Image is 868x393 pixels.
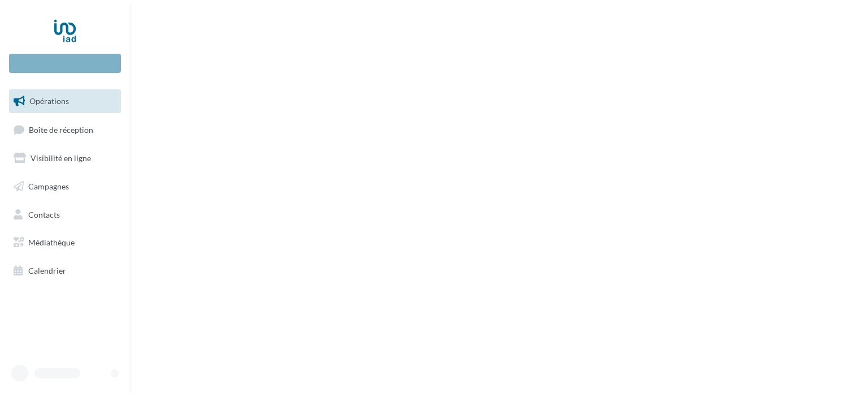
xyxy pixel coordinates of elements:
[7,259,123,283] a: Calendrier
[31,153,91,163] span: Visibilité en ligne
[29,124,93,134] span: Boîte de réception
[28,209,60,219] span: Contacts
[7,203,123,227] a: Contacts
[7,89,123,113] a: Opérations
[28,237,75,247] span: Médiathèque
[7,231,123,254] a: Médiathèque
[28,182,69,191] span: Campagnes
[9,54,121,73] div: Nouvelle campagne
[29,96,69,106] span: Opérations
[7,118,123,142] a: Boîte de réception
[7,146,123,170] a: Visibilité en ligne
[7,175,123,198] a: Campagnes
[28,266,66,275] span: Calendrier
